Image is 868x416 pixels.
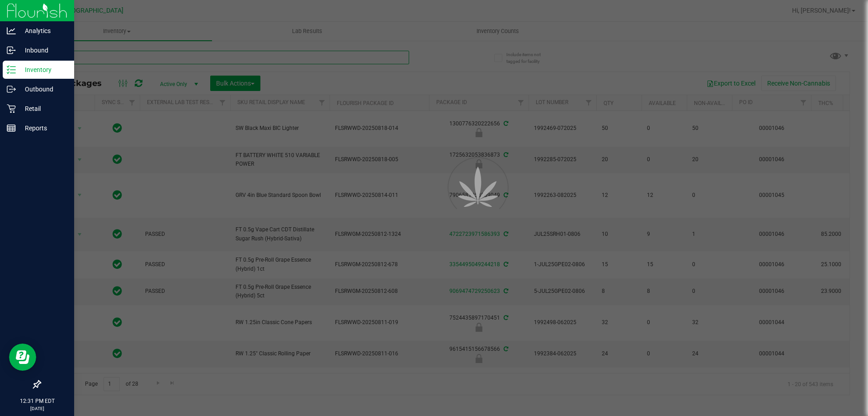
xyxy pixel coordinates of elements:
[9,344,36,371] iframe: Resource center
[16,64,70,75] p: Inventory
[7,46,16,55] inline-svg: Inbound
[7,85,16,94] inline-svg: Outbound
[16,45,70,56] p: Inbound
[16,123,70,134] p: Reports
[16,84,70,95] p: Outbound
[4,397,70,405] p: 12:31 PM EDT
[16,25,70,36] p: Analytics
[7,65,16,74] inline-svg: Inventory
[7,104,16,113] inline-svg: Retail
[16,103,70,114] p: Retail
[7,26,16,35] inline-svg: Analytics
[7,124,16,133] inline-svg: Reports
[4,405,70,412] p: [DATE]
